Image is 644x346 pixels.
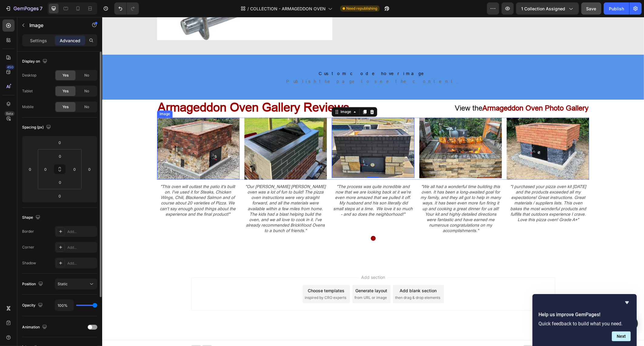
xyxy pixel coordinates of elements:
div: Tablet [22,88,33,94]
button: 1 collection assigned [516,2,579,15]
img: gempages_483107215209661195-e3bf57f5-5cd2-4550-a0bf-9b5862d12024.jpg [404,101,487,163]
p: Advanced [60,37,80,44]
div: Spacing (px) [22,123,52,132]
button: Hide survey [623,299,631,306]
span: then drag & drop elements [293,278,338,283]
button: Next question [612,331,631,341]
span: Yes [62,73,69,78]
input: 0px [70,165,79,174]
button: Publish [604,2,629,15]
div: Rich Text Editor. Editing area: main [272,84,487,98]
div: Add... [67,261,96,266]
strong: Armageddon Oven Photo Gallery [380,87,486,95]
span: COLLECTION - ARMAGEDDON OVEN [250,5,326,12]
div: Mobile [22,104,34,110]
button: Dot [269,219,273,224]
p: "Our [PERSON_NAME] [PERSON_NAME] oven was a lot of fun to build! The pizza oven instructions were... [143,167,223,217]
div: Undo/Redo [114,2,139,15]
div: Corner [22,245,34,250]
span: No [84,88,89,94]
button: 7 [2,2,45,15]
span: Save [586,6,596,11]
div: Shape [22,214,42,222]
img: gempages_483107215209661195-140428b3-d84e-4b22-83a6-fde8bd99ea93.jpg [317,101,400,162]
span: Need republishing [346,6,377,11]
p: "This oven will outlast the patio it's built on. I've used it for Steaks, Chicken Wings, Chili, B... [55,167,136,200]
span: / [247,5,249,12]
span: from URL or image [253,278,285,283]
p: "I purchased your pizza oven kit [DATE] and the products exceeded all my expectations! Great inst... [406,167,486,206]
img: gempages_483107215209661195-607ccb5f-6a6f-42df-b7a0-0054aede74ba.jpg [230,101,312,161]
div: Position [22,280,44,288]
div: Add blank section [298,270,335,277]
input: Auto [55,300,73,311]
div: Help us improve GemPages! [538,299,631,341]
p: Image [29,22,81,29]
div: Shadow [22,260,36,266]
span: No [84,73,89,78]
input: 0 [54,191,66,200]
input: 0 [25,165,35,174]
div: Desktop [22,73,36,78]
h2: Help us improve GemPages! [538,311,631,318]
p: "The process was quite incredible and now that we are looking back at it we're even more amazed t... [231,167,311,200]
div: Choose templates [206,270,242,277]
div: Image [237,92,250,98]
div: Image [56,94,69,100]
button: Static [55,279,97,289]
div: Beta [5,111,15,116]
input: 0px [41,165,50,174]
button: Save [581,2,601,15]
span: Yes [62,104,69,110]
div: Border [22,229,34,234]
img: gempages_483107215209661195-d0bf668f-bc55-4637-ab65-fc1053e5fbad.jpg [142,101,225,163]
input: 0 [85,165,94,174]
p: 7 [40,5,42,12]
div: Publish [609,5,624,12]
span: Add section [257,257,285,263]
span: 1 collection assigned [521,5,565,12]
input: 0px [54,178,66,187]
span: Yes [62,88,69,94]
div: 450 [6,65,15,70]
div: Generate layout [253,270,285,277]
input: 0 [54,138,66,147]
div: Opacity [22,301,44,310]
div: Add... [67,245,96,250]
div: Add... [67,229,96,235]
p: Quick feedback to build what you need. [538,321,631,327]
span: inspired by CRO experts [203,278,244,283]
p: Settings [30,37,47,44]
span: Static [58,282,68,286]
img: gempages_483107215209661195-db0f354d-b4e5-4165-812d-e2ff6858e7d7.jpg [55,101,137,163]
iframe: Design area [102,17,644,346]
a: View theArmageddon Oven Photo Gallery [353,87,486,95]
input: 0px [54,152,66,161]
span: No [84,104,89,110]
p: "We all had a wonderful time building this oven. It has been a long-awaited goal for my family, a... [318,167,399,217]
div: Animation [22,323,48,331]
div: Display on [22,57,49,66]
